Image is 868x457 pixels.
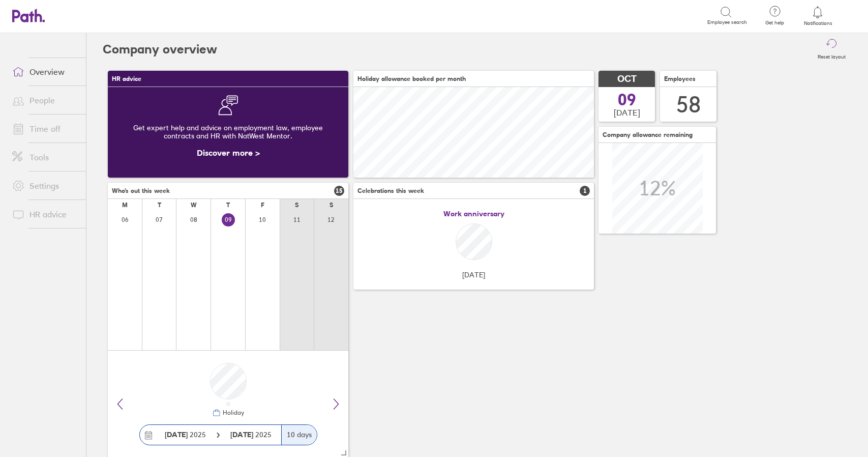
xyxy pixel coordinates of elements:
span: 2025 [230,431,272,439]
div: W [191,202,197,209]
div: S [295,202,298,209]
span: 2025 [165,431,206,439]
span: 1 [580,186,590,196]
span: Company allowance remaining [603,131,693,138]
a: HR advice [4,204,86,224]
span: Who's out this week [112,187,170,194]
a: Tools [4,147,86,167]
span: Employees [664,75,696,82]
div: 58 [676,92,701,118]
div: Search [114,11,140,20]
a: Overview [4,62,86,82]
div: Holiday [221,409,244,416]
span: [DATE] [614,108,640,117]
span: 15 [334,186,344,196]
div: F [261,202,264,209]
div: S [330,202,333,209]
a: People [4,90,86,110]
a: Discover more > [197,148,260,158]
span: OCT [617,74,637,84]
h2: Company overview [103,33,217,66]
div: Get expert help and advice on employment law, employee contracts and HR with NatWest Mentor. [116,116,340,148]
strong: [DATE] [165,430,188,439]
span: [DATE] [462,271,485,279]
div: M [122,202,128,209]
span: Notifications [801,20,834,26]
label: Reset layout [812,51,852,60]
span: 09 [618,92,636,108]
a: Notifications [801,5,834,26]
span: Celebrations this week [357,187,424,194]
span: Get help [758,20,791,26]
div: 10 days [281,425,317,445]
strong: [DATE] [230,430,255,439]
span: Employee search [707,19,747,25]
a: Settings [4,176,86,196]
span: Holiday allowance booked per month [357,75,466,82]
div: T [158,202,161,209]
a: Time off [4,119,86,139]
button: Reset layout [812,33,852,66]
span: Work anniversary [443,210,504,218]
span: HR advice [112,75,141,82]
div: T [226,202,230,209]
